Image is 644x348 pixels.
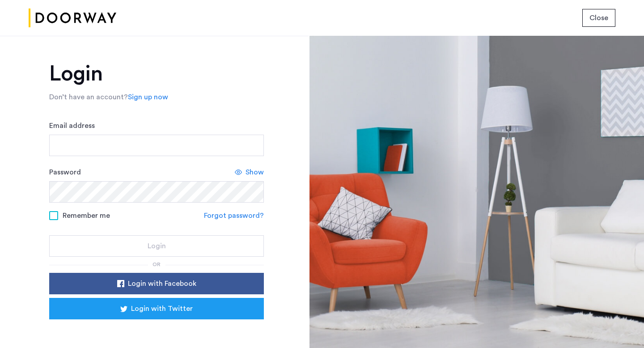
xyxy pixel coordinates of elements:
span: Login [148,241,166,251]
span: Close [589,13,608,23]
label: Password [49,167,81,178]
img: logo [29,1,116,35]
span: or [153,262,161,267]
button: button [49,273,264,294]
span: Login with Facebook [128,278,196,289]
span: Login with Twitter [131,303,193,314]
label: Email address [49,120,95,131]
button: button [49,235,264,257]
h1: Login [49,63,264,85]
a: Sign up now [128,92,168,102]
span: Show [246,167,264,178]
a: Forgot password? [204,210,264,221]
span: Don’t have an account? [49,93,128,101]
button: button [582,9,615,27]
button: button [49,298,264,319]
span: Remember me [63,210,110,221]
